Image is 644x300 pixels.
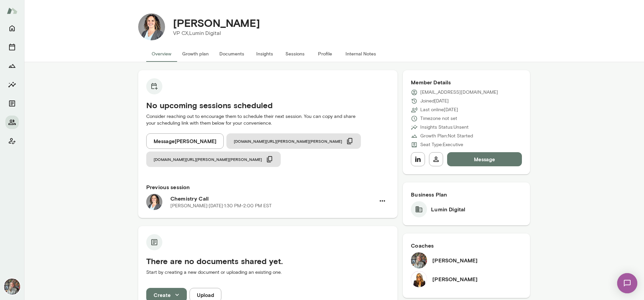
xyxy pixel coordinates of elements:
[420,133,473,139] p: Growth Plan: Not Started
[146,152,281,167] button: [DOMAIN_NAME][URL][PERSON_NAME][PERSON_NAME]
[431,205,465,213] h6: Lumin Digital
[146,183,389,191] h6: Previous session
[146,46,177,62] button: Overview
[173,16,260,29] h4: [PERSON_NAME]
[226,133,361,149] button: [DOMAIN_NAME][URL][PERSON_NAME][PERSON_NAME]
[170,203,272,209] p: [PERSON_NAME] · [DATE] · 1:30 PM-2:00 PM EST
[411,242,522,250] h6: Coaches
[173,29,260,37] p: VP CX, Lumin Digital
[146,133,224,149] button: Message[PERSON_NAME]
[411,190,522,199] h6: Business Plan
[177,46,214,62] button: Growth plan
[214,46,250,62] button: Documents
[138,13,165,40] img: Tracey Gaddes
[420,124,469,131] p: Insights Status: Unsent
[146,256,389,266] h5: There are no documents shared yet.
[5,59,19,73] button: Growth Plan
[5,40,19,54] button: Sessions
[5,134,19,148] button: Client app
[411,78,522,86] h6: Member Details
[4,278,20,295] img: Tricia Maggio
[7,4,17,17] img: Mento
[5,22,19,35] button: Home
[280,46,310,62] button: Sessions
[432,256,478,264] h6: [PERSON_NAME]
[234,138,342,144] span: [DOMAIN_NAME][URL][PERSON_NAME][PERSON_NAME]
[5,116,19,129] button: Members
[420,141,463,148] p: Seat Type: Executive
[170,195,375,203] h6: Chemistry Call
[146,269,389,276] p: Start by creating a new document or uploading an existing one.
[154,157,262,162] span: [DOMAIN_NAME][URL][PERSON_NAME][PERSON_NAME]
[420,106,458,113] p: Last online [DATE]
[146,100,389,111] h5: No upcoming sessions scheduled
[420,89,498,96] p: [EMAIL_ADDRESS][DOMAIN_NAME]
[447,152,522,166] button: Message
[420,98,449,104] p: Joined [DATE]
[5,78,19,91] button: Insights
[420,115,457,122] p: Timezone not set
[411,252,427,268] img: Tricia Maggio
[250,46,280,62] button: Insights
[432,275,478,283] h6: [PERSON_NAME]
[5,97,19,110] button: Documents
[411,271,427,287] img: Melissa Lemberg
[340,46,381,62] button: Internal Notes
[310,46,340,62] button: Profile
[146,113,389,127] p: Consider reaching out to encourage them to schedule their next session. You can copy and share yo...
